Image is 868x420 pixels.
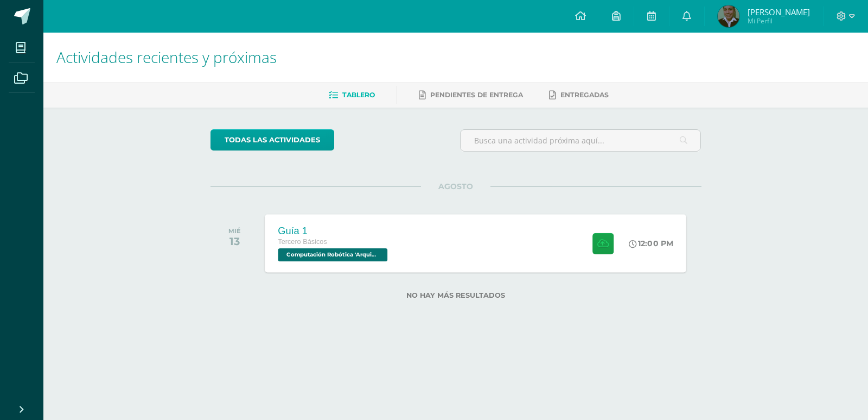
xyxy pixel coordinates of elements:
[421,181,490,191] span: AGOSTO
[56,47,277,67] span: Actividades recientes y próximas
[278,248,387,261] span: Computación Robótica 'Arquimedes'
[549,86,609,104] a: Entregadas
[278,238,327,246] span: Tercero Básicos
[278,225,390,236] div: Guía 1
[228,235,241,248] div: 13
[419,86,523,104] a: Pendientes de entrega
[560,91,609,99] span: Entregadas
[210,129,334,151] a: todas las Actividades
[748,7,810,17] span: [PERSON_NAME]
[329,86,375,104] a: Tablero
[342,91,375,99] span: Tablero
[228,227,241,235] div: MIÉ
[210,291,701,299] label: No hay más resultados
[629,239,673,248] div: 12:00 PM
[718,5,739,27] img: 5b19bdf0a71bc9fcaa3d2f20a575f3f6.png
[748,16,810,26] span: Mi Perfil
[461,130,701,151] input: Busca una actividad próxima aquí...
[430,91,523,99] span: Pendientes de entrega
